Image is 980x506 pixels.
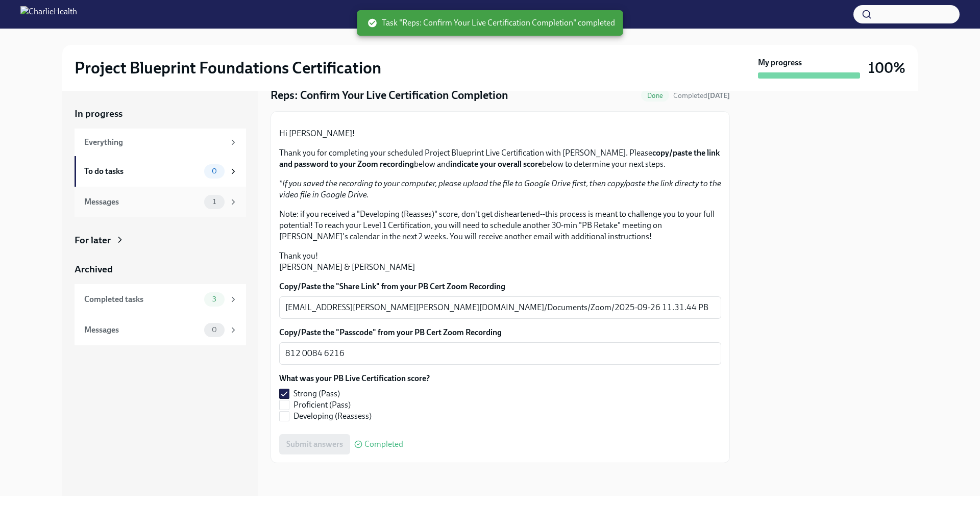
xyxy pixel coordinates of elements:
[206,326,223,334] span: 0
[84,137,225,148] div: Everything
[271,88,508,103] h4: Reps: Confirm Your Live Certification Completion
[279,209,721,242] p: Note: if you received a "Developing (Reasses)" score, don't get disheartened--this process is mea...
[758,57,802,68] strong: My progress
[206,167,223,175] span: 0
[75,107,246,120] a: In progress
[75,129,246,156] a: Everything
[293,411,372,422] span: Developing (Reassess)
[75,234,246,247] a: For later
[450,159,542,169] strong: indicate your overall score
[279,281,721,292] label: Copy/Paste the "Share Link" from your PB Cert Zoom Recording
[279,179,721,199] em: If you saved the recording to your computer, please upload the file to Google Drive first, then c...
[206,295,223,303] span: 3
[279,250,721,273] p: Thank you! [PERSON_NAME] & [PERSON_NAME]
[367,17,615,29] span: Task "Reps: Confirm Your Live Certification Completion" completed
[84,294,200,305] div: Completed tasks
[707,91,730,100] strong: [DATE]
[207,198,222,206] span: 1
[75,187,246,217] a: Messages1
[279,128,721,139] p: Hi [PERSON_NAME]!
[279,373,430,384] label: What was your PB Live Certification score?
[75,315,246,345] a: Messages0
[75,156,246,187] a: To do tasks0
[75,284,246,315] a: Completed tasks3
[641,92,669,99] span: Done
[75,58,381,78] h2: Project Blueprint Foundations Certification
[75,234,111,247] div: For later
[285,347,715,360] textarea: 812 0084 6216
[673,91,730,100] span: Completed
[364,440,403,448] span: Completed
[673,91,730,100] span: September 29th, 2025 10:10
[868,59,905,77] h3: 100%
[293,399,351,411] span: Proficient (Pass)
[20,6,77,22] img: CharlieHealth
[293,388,340,399] span: Strong (Pass)
[84,196,200,208] div: Messages
[75,263,246,276] a: Archived
[285,301,715,314] textarea: [EMAIL_ADDRESS][PERSON_NAME][PERSON_NAME][DOMAIN_NAME]/Documents/Zoom/2025-09-26 11.31.44 PB Live...
[84,166,200,177] div: To do tasks
[84,324,200,336] div: Messages
[279,327,721,338] label: Copy/Paste the "Passcode" from your PB Cert Zoom Recording
[279,147,721,170] p: Thank you for completing your scheduled Project Blueprint Live Certification with [PERSON_NAME]. ...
